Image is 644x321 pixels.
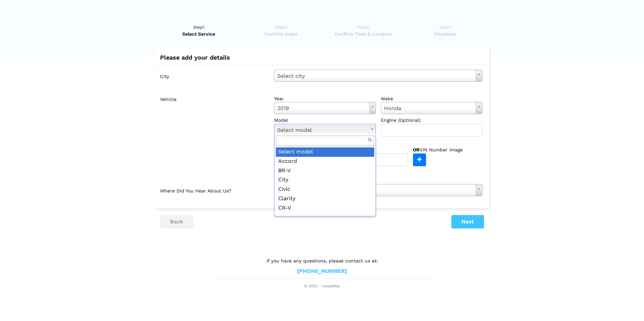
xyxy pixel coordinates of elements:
[276,204,374,213] div: CR-V
[276,157,374,166] div: Accord
[276,213,374,222] div: Fit
[276,166,374,176] div: BR-V
[276,194,374,204] div: Clarity
[276,147,374,157] div: Select model
[276,185,374,194] div: Civic
[276,175,374,185] div: City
